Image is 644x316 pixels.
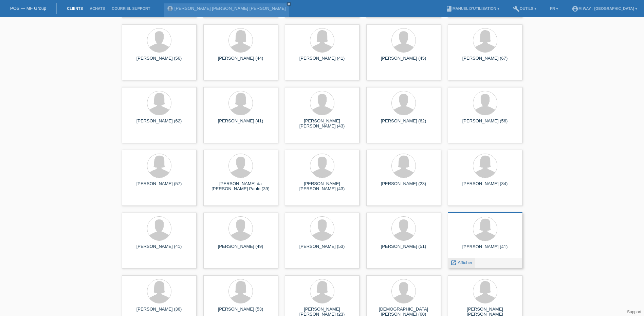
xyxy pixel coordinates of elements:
i: book [446,5,453,12]
div: [PERSON_NAME] (44) [209,56,273,66]
i: account_circle [572,5,578,12]
div: [PERSON_NAME] (49) [209,244,273,255]
div: [PERSON_NAME] (41) [209,118,273,129]
div: [PERSON_NAME] (41) [290,56,354,66]
div: [PERSON_NAME] (41) [453,244,517,255]
a: Courriel Support [108,6,153,11]
i: launch [450,260,457,266]
a: account_circlem-way - [GEOGRAPHIC_DATA] ▾ [568,6,641,11]
a: Achats [86,6,108,11]
div: [PERSON_NAME] da [PERSON_NAME] Paulo (39) [209,181,273,192]
div: [PERSON_NAME] [PERSON_NAME] (43) [290,181,354,192]
i: close [287,2,291,6]
a: bookManuel d’utilisation ▾ [442,6,503,11]
div: [PERSON_NAME] (62) [127,118,191,129]
a: Clients [63,6,86,11]
a: Support [627,310,641,314]
div: [PERSON_NAME] (51) [372,244,436,255]
div: [PERSON_NAME] [PERSON_NAME] (43) [290,118,354,129]
div: [PERSON_NAME] (23) [372,181,436,192]
a: [PERSON_NAME] [PERSON_NAME] [PERSON_NAME] [174,6,286,11]
div: [PERSON_NAME] (56) [127,56,191,66]
a: launch Afficher [450,260,473,265]
i: build [513,5,520,12]
a: buildOutils ▾ [510,6,540,11]
a: POS — MF Group [10,6,46,11]
div: [PERSON_NAME] (45) [372,56,436,66]
div: [PERSON_NAME] (56) [453,118,517,129]
div: [PERSON_NAME] (53) [290,244,354,255]
div: [PERSON_NAME] (67) [453,56,517,66]
div: [PERSON_NAME] (62) [372,118,436,129]
a: close [287,2,291,6]
div: [PERSON_NAME] (57) [127,181,191,192]
div: [PERSON_NAME] (34) [453,181,517,192]
div: [PERSON_NAME] (41) [127,244,191,255]
span: Afficher [458,260,473,265]
a: FR ▾ [547,6,562,11]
